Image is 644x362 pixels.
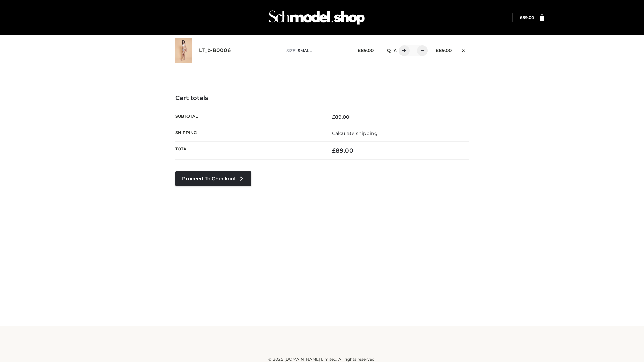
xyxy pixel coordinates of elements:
a: Remove this item [459,45,469,54]
th: Total [175,142,322,160]
span: £ [436,48,439,53]
span: £ [358,48,361,53]
bdi: 89.00 [436,48,452,53]
th: Subtotal [175,109,322,125]
span: SMALL [298,48,312,53]
div: QTY: [380,45,425,56]
bdi: 89.00 [358,48,374,53]
a: Proceed to Checkout [175,171,251,186]
bdi: 89.00 [332,114,350,120]
h4: Cart totals [175,95,469,102]
span: £ [520,15,522,20]
p: size : [286,48,347,54]
a: Calculate shipping [332,130,378,136]
a: LT_b-B0006 [199,47,231,54]
a: £89.00 [520,15,534,20]
span: £ [332,147,336,154]
span: £ [332,114,335,120]
img: Schmodel Admin 964 [266,4,367,31]
th: Shipping [175,125,322,141]
bdi: 89.00 [332,147,353,154]
bdi: 89.00 [520,15,534,20]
